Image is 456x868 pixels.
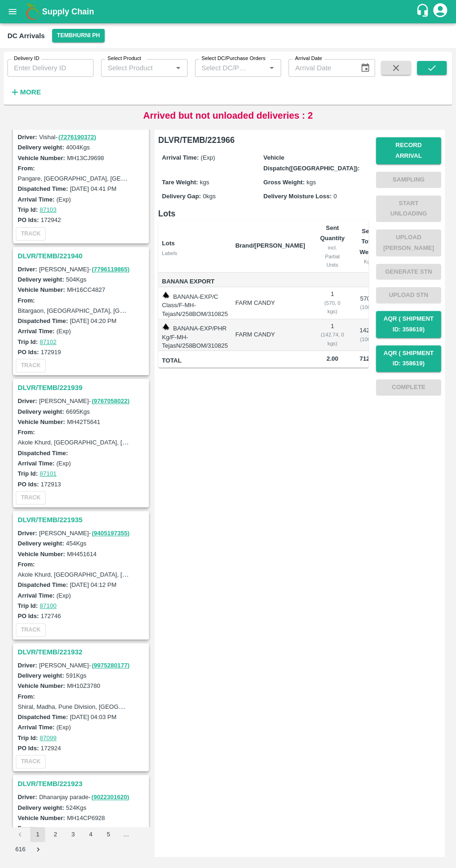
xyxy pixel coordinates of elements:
[70,185,116,192] label: [DATE] 04:41 PM
[18,724,54,731] label: Arrival Time:
[320,354,345,364] span: 2.00
[41,745,61,752] label: 172924
[162,193,201,200] label: Delivery Gap:
[18,307,309,314] label: Bitargaon, [GEOGRAPHIC_DATA], [GEOGRAPHIC_DATA], [GEOGRAPHIC_DATA], [GEOGRAPHIC_DATA]
[320,299,345,316] div: ( 570, 0 kgs)
[70,713,116,720] label: [DATE] 04:03 PM
[18,450,68,457] label: Dispatched Time:
[18,778,147,790] h3: DLVR/TEMB/221923
[30,827,45,842] button: page 1
[162,154,199,161] label: Arrival Time:
[201,55,265,62] label: Select DC/Purchase Orders
[39,134,97,141] span: Vishal -
[18,397,37,404] label: Driver:
[162,276,228,287] span: Banana Export
[92,530,129,537] a: (9405197355)
[41,349,61,356] label: 172919
[18,540,64,547] label: Delivery weight:
[432,2,449,21] div: account of current user
[158,207,369,220] h6: Lots
[228,319,313,351] td: FARM CANDY
[18,297,35,304] label: From:
[320,224,345,242] b: Sent Quantity
[18,703,228,710] label: Shiral, Madha, Pune Division, [GEOGRAPHIC_DATA], [GEOGRAPHIC_DATA]
[7,84,43,100] button: More
[295,55,322,62] label: Arrival Date
[352,319,385,351] td: 142.74 kg
[66,408,90,415] label: 6695 Kgs
[376,345,441,372] button: AQR ( Shipment Id: 358619)
[41,612,61,619] label: 172746
[66,827,80,842] button: Go to page 3
[66,804,87,811] label: 524 Kgs
[356,59,374,77] button: Choose date
[18,514,147,526] h3: DLVR/TEMB/221935
[203,193,215,200] span: 0 kgs
[66,144,90,151] label: 4004 Kgs
[18,276,64,283] label: Delivery weight:
[18,551,65,558] label: Vehicle Number:
[40,734,56,741] a: 87099
[263,193,332,200] label: Delivery Moisture Loss:
[320,243,345,269] div: incl. Partial Units
[39,530,130,537] span: [PERSON_NAME] -
[18,602,38,609] label: Trip Id:
[18,382,147,394] h3: DLVR/TEMB/221939
[66,672,87,679] label: 591 Kgs
[67,551,97,558] label: MH451614
[162,291,169,299] img: weight
[56,592,71,599] label: (Exp)
[56,460,71,467] label: (Exp)
[18,571,316,578] label: Akole Khurd, [GEOGRAPHIC_DATA], [GEOGRAPHIC_DATA], [GEOGRAPHIC_DATA], [GEOGRAPHIC_DATA]
[41,481,61,488] label: 172913
[39,266,130,273] span: [PERSON_NAME] -
[18,418,65,425] label: Vehicle Number:
[18,196,54,203] label: Arrival Time:
[70,317,116,324] label: [DATE] 04:20 PM
[11,827,151,857] nav: pagination navigation
[18,286,65,293] label: Vehicle Number:
[83,827,98,842] button: Go to page 4
[143,108,313,122] p: Arrived but not unloaded deliveries : 2
[18,470,38,477] label: Trip Id:
[18,175,306,182] label: Pangare, [GEOGRAPHIC_DATA], [GEOGRAPHIC_DATA], [GEOGRAPHIC_DATA], [GEOGRAPHIC_DATA]
[40,206,56,213] a: 87103
[18,338,38,345] label: Trip Id:
[66,540,87,547] label: 454 Kgs
[92,662,129,669] a: (9975280177)
[40,470,56,477] a: 87101
[42,5,416,18] a: Supply Chain
[360,257,377,266] div: Kgs
[67,682,101,689] label: MH10Z3780
[228,287,313,319] td: FARM CANDY
[67,155,104,161] label: MH13CJ9698
[313,319,352,351] td: 1
[18,216,39,223] label: PO Ids:
[20,88,41,96] strong: More
[158,319,228,351] td: BANANA-EXP/PHR Kg/F-MH-TejasN/258BOM/310825
[92,266,129,273] a: (7796119865)
[263,154,360,171] label: Vehicle Dispatch([GEOGRAPHIC_DATA]):
[67,418,101,425] label: MH42T5641
[307,179,316,186] span: kgs
[162,240,174,247] b: Lots
[18,250,147,262] h3: DLVR/TEMB/221940
[18,438,316,446] label: Akole Khurd, [GEOGRAPHIC_DATA], [GEOGRAPHIC_DATA], [GEOGRAPHIC_DATA], [GEOGRAPHIC_DATA]
[360,228,380,256] b: Sent Total Weight
[48,827,63,842] button: Go to page 2
[158,134,369,147] h6: DLVR/TEMB/221966
[56,196,71,203] label: (Exp)
[18,317,68,324] label: Dispatched Time:
[18,460,54,467] label: Arrival Time:
[162,249,228,257] div: Labels
[235,242,305,249] b: Brand/[PERSON_NAME]
[158,287,228,319] td: BANANA-EXP/C Class/F-MH-TejasN/258BOM/310825
[172,62,184,74] button: Open
[18,713,68,720] label: Dispatched Time:
[39,662,130,669] span: [PERSON_NAME] -
[67,814,105,821] label: MH14CP6928
[18,612,39,619] label: PO Ids:
[198,62,251,74] input: Select DC/Purchase Orders
[201,154,215,161] span: (Exp)
[313,287,352,319] td: 1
